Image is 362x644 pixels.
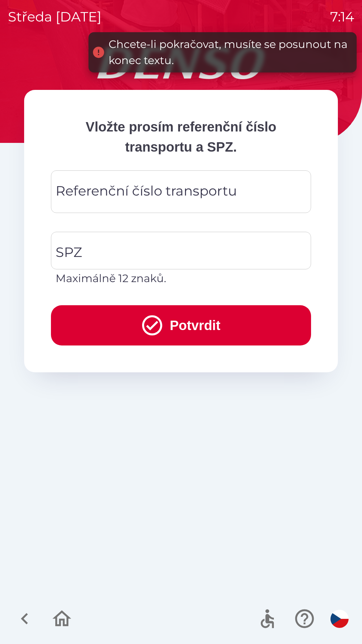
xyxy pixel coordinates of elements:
[330,7,354,27] p: 7:14
[330,610,349,628] img: cs flag
[8,7,102,27] p: středa [DATE]
[51,305,311,345] button: Potvrdit
[51,117,311,157] p: Vložte prosím referenční číslo transportu a SPZ.
[24,47,338,79] img: Logo
[56,270,306,286] p: Maximálně 12 znaků.
[109,36,350,68] div: Chcete-li pokračovat, musíte se posunout na konec textu.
